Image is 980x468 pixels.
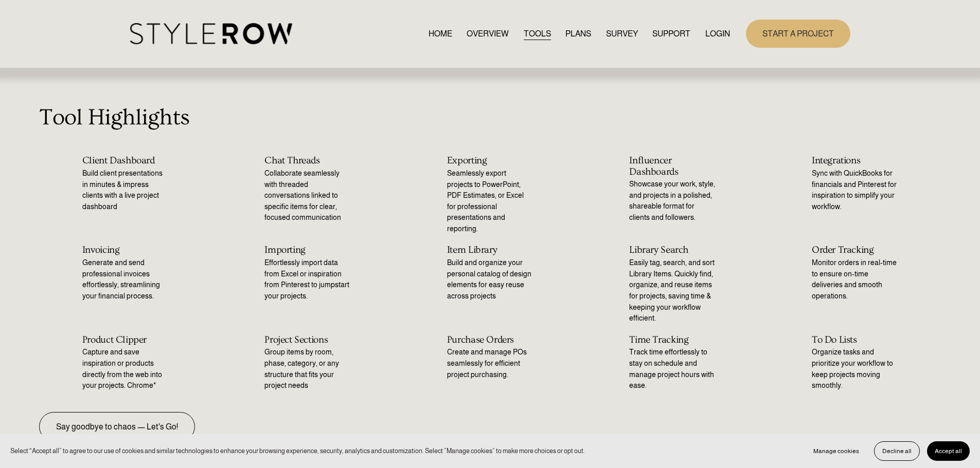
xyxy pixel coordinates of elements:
p: Monitor orders in real-time to ensure on-time deliveries and smooth operations. [812,257,898,302]
p: Build client presentations in minutes & impress clients with a live project dashboard [82,168,168,212]
p: Sync with QuickBooks for financials and Pinterest for inspiration to simplify your workflow. [812,168,898,212]
button: Accept all [927,441,970,461]
span: Manage cookies [813,447,859,455]
button: Manage cookies [806,441,867,461]
a: SURVEY [606,27,638,41]
p: Organize tasks and prioritize your workflow to keep projects moving smoothly. [812,347,898,391]
p: Create and manage POs seamlessly for efficient project purchasing. [447,347,533,380]
a: Say goodbye to chaos — Let's Go! [39,412,195,441]
h2: Exporting [447,155,533,166]
h2: Project Sections [264,334,350,345]
p: Showcase your work, style, and projects in a polished, shareable format for clients and followers. [629,179,715,223]
h2: Product Clipper [82,334,168,345]
p: Effortlessly import data from Excel or inspiration from Pinterest to jumpstart your projects. [264,257,350,302]
p: Tool Highlights [39,100,941,135]
p: Capture and save inspiration or products directly from the web into your projects. Chrome* [82,347,168,391]
p: Build and organize your personal catalog of design elements for easy reuse across projects [447,257,533,302]
p: Select “Accept all” to agree to our use of cookies and similar technologies to enhance your brows... [10,446,585,456]
p: Track time effortlessly to stay on schedule and manage project hours with ease. [629,347,715,391]
h2: Importing [264,245,350,255]
h2: Integrations [812,155,898,166]
h2: Order Tracking [812,245,898,255]
span: Decline all [882,447,912,455]
p: Collaborate seamlessly with threaded conversations linked to specific items for clear, focused co... [264,168,350,223]
span: Accept all [935,447,962,455]
a: PLANS [565,27,591,41]
h2: Invoicing [82,245,168,255]
button: Decline all [874,441,920,461]
h2: To Do Lists [812,334,898,345]
h2: Client Dashboard [82,155,168,166]
h2: Library Search [629,245,715,255]
h2: Time Tracking [629,334,715,345]
span: SUPPORT [652,28,690,40]
a: OVERVIEW [467,27,509,41]
h2: Purchase Orders [447,334,533,345]
a: LOGIN [705,27,730,41]
a: START A PROJECT [746,20,850,48]
p: Easily tag, search, and sort Library Items. Quickly find, organize, and reuse items for projects,... [629,257,715,324]
h2: Item Library [447,245,533,255]
p: Generate and send professional invoices effortlessly, streamlining your financial process. [82,257,168,302]
h2: Influencer Dashboards [629,155,715,177]
p: Group items by room, phase, category, or any structure that fits your project needs [264,347,350,391]
p: Seamlessly export projects to PowerPoint, PDF Estimates, or Excel for professional presentations ... [447,168,533,235]
a: TOOLS [524,27,551,41]
img: StyleRow [130,23,292,44]
a: folder dropdown [652,27,690,41]
a: HOME [429,27,452,41]
h2: Chat Threads [264,155,350,166]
